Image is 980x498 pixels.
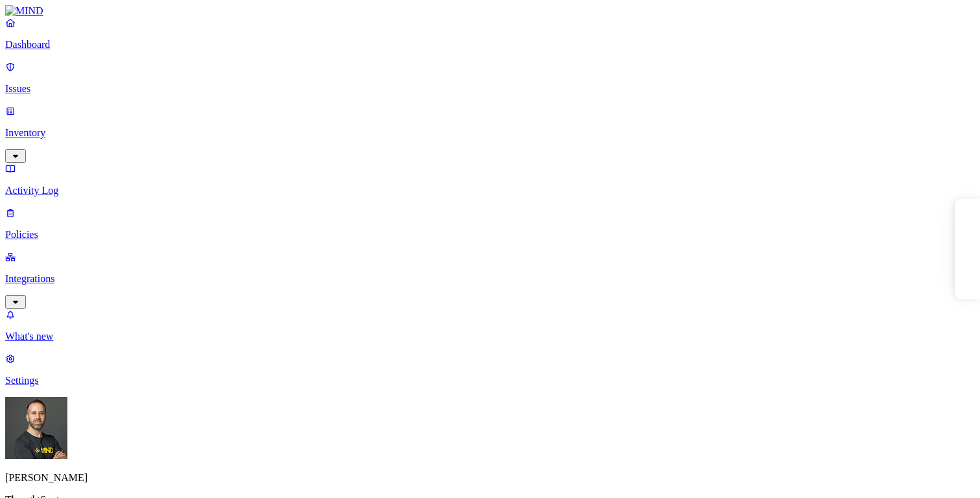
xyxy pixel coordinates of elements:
[5,375,975,386] p: Settings
[5,251,975,307] a: Integrations
[5,185,975,196] p: Activity Log
[5,105,975,161] a: Inventory
[5,353,975,386] a: Settings
[5,17,975,51] a: Dashboard
[5,331,975,342] p: What's new
[5,5,43,17] img: MIND
[5,229,975,241] p: Policies
[5,83,975,95] p: Issues
[5,309,975,342] a: What's new
[5,397,67,459] img: Tom Mayblum
[5,273,975,285] p: Integrations
[5,127,975,139] p: Inventory
[5,207,975,241] a: Policies
[5,472,975,484] p: [PERSON_NAME]
[5,163,975,196] a: Activity Log
[5,5,975,17] a: MIND
[5,61,975,95] a: Issues
[5,39,975,51] p: Dashboard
